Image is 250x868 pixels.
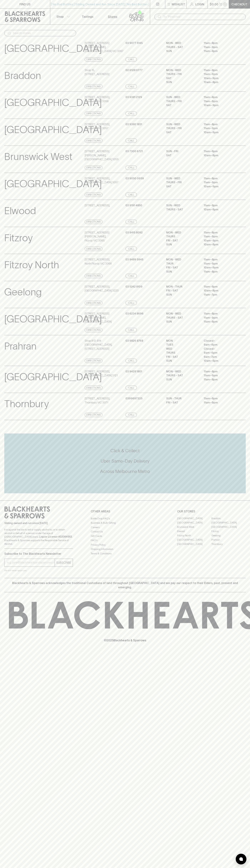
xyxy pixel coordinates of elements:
[125,312,143,316] p: 03 6234 8696
[204,312,236,316] p: 11am – 8pm
[91,530,159,534] a: Contact Us
[125,193,137,197] a: Call
[166,203,198,208] p: SUN - WED
[166,49,198,53] p: SUN
[125,413,137,417] a: Call
[85,328,102,332] a: Directions
[125,138,137,143] a: Call
[204,339,236,343] p: Closed –
[166,262,198,266] p: THUR
[4,370,102,384] p: [GEOGRAPHIC_DATA]
[125,203,142,208] p: 03 9191 4850
[125,111,137,116] a: Call
[125,285,142,289] p: 03 5242 8109
[204,270,236,274] p: 11am – 8pm
[85,138,102,143] a: Directions
[204,370,236,374] p: 11am – 8pm
[204,262,236,266] p: 11am – 9pm
[125,220,137,224] a: Call
[177,525,211,529] a: Brunswick West
[166,401,198,405] p: Fri - Sat
[204,243,236,247] p: 10am – 8pm
[166,72,198,76] p: THURS - FRI
[13,30,73,36] input: Search stores
[211,525,246,529] a: [GEOGRAPHIC_DATA]
[85,301,102,305] a: Directions
[204,76,236,80] p: 10am – 9pm
[204,99,236,103] p: 11am – 9pm
[125,247,137,251] a: Call
[55,559,73,567] button: SUBSCRIBE
[166,180,198,184] p: THURS - FRI
[4,521,73,525] p: Sibling owned and run since [DATE]
[163,14,243,20] input: Try "Pinot noir"
[4,258,59,272] p: Fitzroy North
[85,57,102,62] a: Directions
[85,413,102,417] a: Directions
[166,176,198,181] p: SUN - WED
[85,41,125,53] p: [STREET_ADDRESS][PERSON_NAME] , [GEOGRAPHIC_DATA] VIC 3067
[125,176,144,181] p: 03 9050 0659
[4,68,41,83] p: Braddon
[166,396,198,401] p: Sun - Thur
[204,347,236,351] p: Closed –
[166,80,198,84] p: SUN
[204,351,236,355] p: 9am – 6pm
[91,534,159,538] a: Gift Cards
[125,231,143,235] p: 03 9415 8092
[166,285,198,289] p: MON - THUR
[166,289,198,293] p: FRI - SAT
[166,184,198,189] p: SAT
[125,84,137,89] a: Call
[204,355,236,359] p: 9am – 7pm
[204,45,236,49] p: 11am – 9pm
[204,49,236,53] p: 11am – 8pm
[166,153,198,158] p: SAT
[166,99,198,103] p: THURS - FRI
[166,378,198,382] p: SUN
[211,529,246,533] a: Fitzroy
[166,316,198,320] p: THURS - SAT
[108,14,117,19] p: Stores
[82,14,93,19] p: Tastings
[204,373,236,378] p: 11am – 9pm
[166,355,198,359] p: FRI - SAT
[204,130,236,134] p: 10am – 9pm
[91,509,159,513] p: OTHER AREAS
[166,339,198,343] p: MON
[56,560,71,565] p: SUBSCRIBE
[125,339,143,343] p: 03 9826 8768
[4,396,49,411] p: Thornbury
[4,552,73,556] p: Subscribe to The Blackhearts Newsletter
[166,95,198,99] p: SUN - WED
[39,535,72,538] strong: Liquor License #32064953
[211,521,246,525] a: [GEOGRAPHIC_DATA]
[204,122,236,126] p: 11am – 8pm
[125,166,137,170] a: Call
[172,2,185,6] p: Wishlist
[211,538,246,542] a: Prahran
[204,316,236,320] p: 11am – 9pm
[204,231,236,235] p: 11am – 8pm
[166,270,198,274] p: SUN
[125,328,137,332] a: Call
[224,3,226,5] p: 0
[231,2,247,6] p: Checkout
[204,266,236,270] p: 10am – 9pm
[204,103,236,107] p: 10am – 9pm
[166,370,198,374] p: MON - WED
[85,312,125,324] p: [STREET_ADDRESS][PERSON_NAME] , [GEOGRAPHIC_DATA]
[166,41,198,45] p: MON - WED
[166,130,198,134] p: SAT
[85,231,125,243] p: [STREET_ADDRESS][PERSON_NAME] , Fitzroy VIC 3065
[125,95,142,99] p: 03 9381 2129
[91,516,159,521] a: Bottle Drop FAQ's
[125,386,137,390] a: Call
[85,122,110,130] p: [STREET_ADDRESS] , Brunswick VIC 3057
[204,208,236,212] p: 10am – 8pm
[166,373,198,378] p: THURS - SAT
[85,258,112,266] p: [STREET_ADDRESS] , North Fitzroy VIC 3068
[204,239,236,243] p: 10am – 9pm
[75,9,100,24] a: Tastings
[210,2,218,6] p: $0.00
